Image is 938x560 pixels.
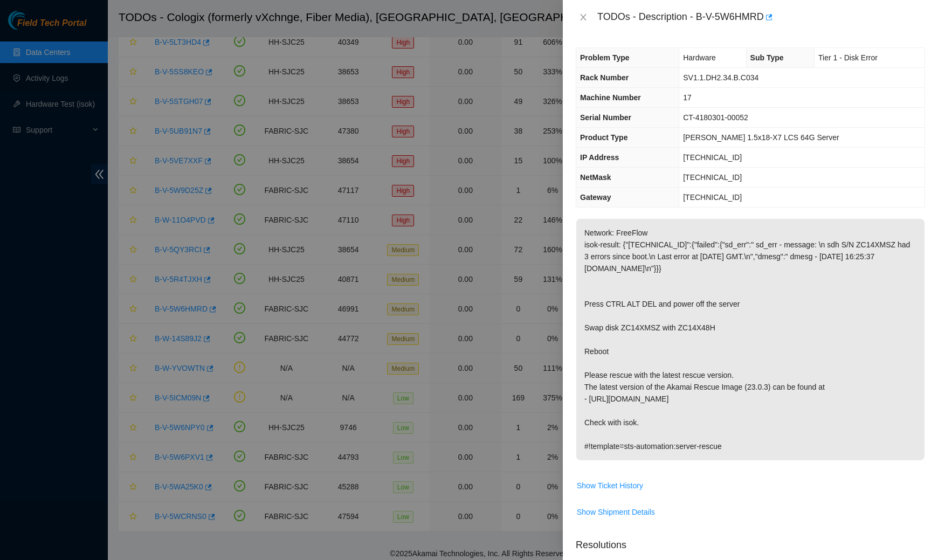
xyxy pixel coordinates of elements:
[577,480,643,492] span: Show Ticket History
[580,193,611,202] span: Gateway
[683,173,742,182] span: [TECHNICAL_ID]
[683,133,839,142] span: [PERSON_NAME] 1.5x18-X7 LCS 64G Server
[580,53,630,62] span: Problem Type
[576,219,925,460] p: Network: FreeFlow isok-result: {"[TECHNICAL_ID]":{"failed":{"sd_err":" sd_err - message: \n sdh S...
[683,93,692,102] span: 17
[683,73,758,82] span: SV1.1.DH2.34.B.C034
[577,506,655,518] span: Show Shipment Details
[580,73,629,82] span: Rack Number
[579,13,588,22] span: close
[818,53,878,62] span: Tier 1 - Disk Error
[683,113,748,122] span: CT-4180301-00052
[576,503,656,521] button: Show Shipment Details
[750,53,784,62] span: Sub Type
[576,529,925,552] p: Resolutions
[580,173,611,182] span: NetMask
[580,153,619,162] span: IP Address
[580,113,631,122] span: Serial Number
[576,477,644,494] button: Show Ticket History
[580,133,627,142] span: Product Type
[597,9,925,26] div: TODOs - Description - B-V-5W6HMRD
[580,93,641,102] span: Machine Number
[576,12,591,23] button: Close
[683,53,716,62] span: Hardware
[683,153,742,162] span: [TECHNICAL_ID]
[683,193,742,202] span: [TECHNICAL_ID]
